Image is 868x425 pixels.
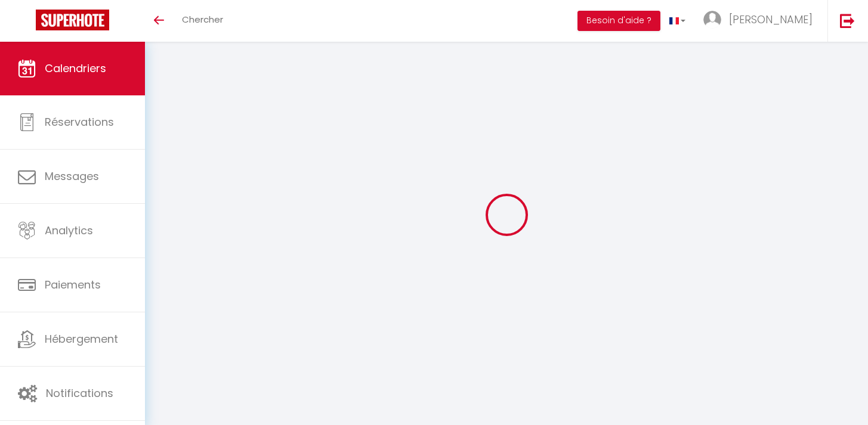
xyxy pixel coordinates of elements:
img: Super Booking [36,10,109,30]
span: Notifications [46,386,113,401]
span: Calendriers [45,61,106,76]
button: Besoin d'aide ? [577,11,660,31]
span: [PERSON_NAME] [729,12,813,27]
img: ... [703,11,721,29]
span: Paiements [45,277,101,292]
span: Messages [45,169,99,184]
span: Réservations [45,114,114,129]
span: Chercher [182,13,223,26]
span: Analytics [45,223,93,238]
span: Hébergement [45,331,118,346]
img: logout [840,13,855,28]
